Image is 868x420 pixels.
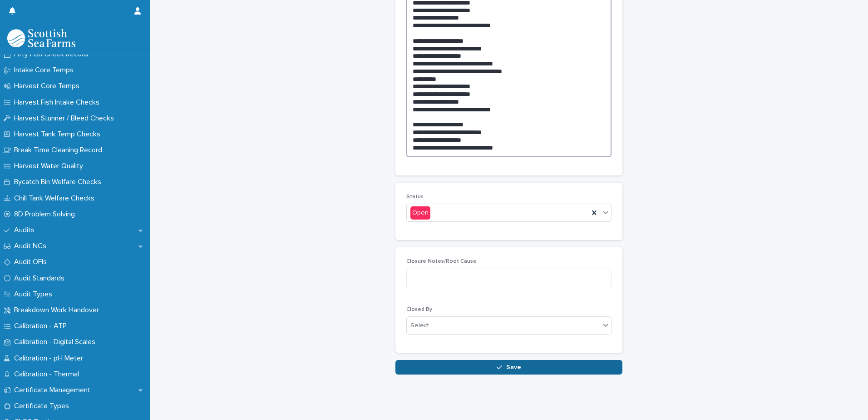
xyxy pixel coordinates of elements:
[10,306,106,315] p: Breakdown Work Handover
[7,29,75,47] img: mMrefqRFQpe26GRNOUkG
[10,402,76,410] p: Certificate Types
[10,82,87,90] p: Harvest Core Temps
[10,162,90,170] p: Harvest Water Quality
[10,242,54,250] p: Audit NCs
[506,364,521,370] span: Save
[406,307,432,312] span: Closed By
[10,274,72,283] p: Audit Standards
[10,146,109,155] p: Break Time Cleaning Record
[410,206,430,220] div: Open
[10,338,103,346] p: Calibration - Digital Scales
[10,66,81,75] p: Intake Core Temps
[10,178,108,186] p: Bycatch Bin Welfare Checks
[10,322,74,330] p: Calibration - ATP
[10,370,86,379] p: Calibration - Thermal
[10,130,108,139] p: Harvest Tank Temp Checks
[10,210,82,219] p: 8D Problem Solving
[10,354,90,363] p: Calibration - pH Meter
[10,386,98,395] p: Certificate Management
[10,50,95,59] p: Fifty Fish Check Record
[406,194,424,200] span: Status
[406,259,477,264] span: Closure Notes/Root Cause
[10,258,54,266] p: Audit OFIs
[10,98,107,107] p: Harvest Fish Intake Checks
[10,226,42,235] p: Audits
[395,360,622,375] button: Save
[410,321,433,330] div: Select...
[10,114,121,123] p: Harvest Stunner / Bleed Checks
[10,290,59,299] p: Audit Types
[10,194,102,203] p: Chill Tank Welfare Checks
